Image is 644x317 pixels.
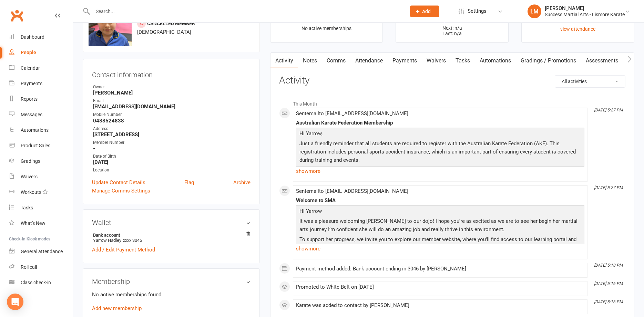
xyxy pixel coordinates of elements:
[9,91,73,107] a: Reports
[296,266,584,272] div: Payment method added: Bank account ending in 3046 by [PERSON_NAME]
[298,166,583,184] p: The AKF is the official governing body for karate in [GEOGRAPHIC_DATA], recognised and endorsed b...
[21,158,40,164] div: Gradings
[92,231,251,244] li: Yarrow Hadley
[9,60,73,76] a: Calendar
[92,305,142,311] a: Add new membership
[279,97,625,108] li: This Month
[92,219,251,226] h3: Wallet
[92,246,155,254] a: Add / Edit Payment Method
[184,178,194,187] a: Flag
[298,129,583,139] p: Hi Yarrow,
[93,131,251,138] strong: [STREET_ADDRESS]
[9,122,73,138] a: Automations
[21,189,41,195] div: Workouts
[9,216,73,231] a: What's New
[9,275,73,290] a: Class kiosk mode
[92,178,145,187] a: Update Contact Details
[92,290,251,299] p: No active memberships found
[93,232,247,238] strong: Bank account
[410,6,439,17] button: Add
[92,68,251,79] h3: Contact information
[402,16,502,23] div: $0.00
[21,205,33,210] div: Tasks
[581,53,623,69] a: Assessments
[560,26,595,32] a: view attendance
[296,188,408,194] span: Sent email to [EMAIL_ADDRESS][DOMAIN_NAME]
[92,187,150,195] a: Manage Comms Settings
[93,159,251,165] strong: [DATE]
[93,139,251,146] div: Member Number
[93,84,251,90] div: Owner
[9,153,73,169] a: Gradings
[298,139,583,166] p: Just a friendly reminder that all students are required to register with the Australian Karate Fe...
[93,90,251,96] strong: [PERSON_NAME]
[594,299,623,304] i: [DATE] 5:16 PM
[298,53,322,69] a: Notes
[8,7,25,24] a: Clubworx
[402,25,502,36] p: Next: n/a Last: n/a
[21,34,44,40] div: Dashboard
[21,112,42,117] div: Messages
[21,127,49,133] div: Automations
[21,249,63,254] div: General attendance
[137,29,191,35] span: [DEMOGRAPHIC_DATA]
[9,29,73,45] a: Dashboard
[270,53,298,69] a: Activity
[301,26,351,31] span: No active memberships
[298,217,583,235] p: It was a pleasure welcoming [PERSON_NAME] to our dojo! I hope you're as excited as we are to see ...
[9,259,73,275] a: Roll call
[93,118,251,124] strong: 0488524838
[21,50,36,55] div: People
[21,96,38,102] div: Reports
[91,7,401,16] input: Search...
[93,111,251,118] div: Mobile Number
[9,244,73,259] a: General attendance kiosk mode
[296,244,584,254] a: show more
[594,108,623,112] i: [DATE] 5:27 PM
[21,220,45,226] div: What's New
[594,281,623,286] i: [DATE] 5:16 PM
[9,107,73,122] a: Messages
[296,303,584,308] div: Karate was added to contact by [PERSON_NAME]
[93,98,251,104] div: Email
[9,76,73,91] a: Payments
[545,11,625,18] div: Success Martial Arts - Lismore Karate
[21,264,37,270] div: Roll call
[93,126,251,132] div: Address
[298,207,583,217] p: Hi Yarrow
[516,53,581,69] a: Gradings / Promotions
[594,263,623,268] i: [DATE] 5:18 PM
[233,178,251,187] a: Archive
[451,53,475,69] a: Tasks
[528,16,628,23] div: Never
[298,235,583,254] p: To support her progress, we invite you to explore our member website, where you'll find access to...
[296,284,584,290] div: Promoted to White Belt on [DATE]
[594,185,623,190] i: [DATE] 5:27 PM
[388,53,422,69] a: Payments
[322,53,350,69] a: Comms
[296,120,584,126] div: Australian Karate Federation Membership
[21,65,40,71] div: Calendar
[9,169,73,185] a: Waivers
[350,53,388,69] a: Attendance
[475,53,516,69] a: Automations
[9,45,73,60] a: People
[147,21,195,26] span: Cancelled member
[93,145,251,151] strong: -
[296,198,584,204] div: Welcome to SMA
[422,53,451,69] a: Waivers
[21,81,42,86] div: Payments
[422,9,431,14] span: Add
[93,167,251,174] div: Location
[123,238,142,243] span: xxxx 3046
[296,110,408,117] span: Sent email to [EMAIL_ADDRESS][DOMAIN_NAME]
[7,294,23,310] div: Open Intercom Messenger
[9,200,73,216] a: Tasks
[296,166,584,176] a: show more
[21,174,38,179] div: Waivers
[92,278,251,285] h3: Membership
[9,185,73,200] a: Workouts
[279,75,625,86] h3: Activity
[468,3,487,19] span: Settings
[9,138,73,153] a: Product Sales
